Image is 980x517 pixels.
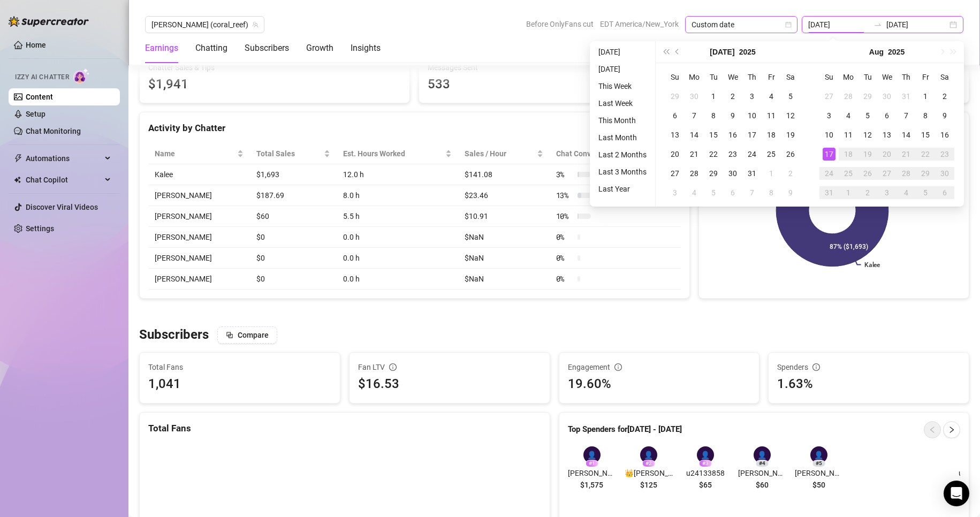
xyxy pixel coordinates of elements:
button: Choose a month [869,41,884,63]
div: 4 [842,109,855,122]
td: 2025-08-17 [819,145,839,164]
img: logo-BBDzfeDw.svg [9,16,89,27]
div: 23 [938,148,951,161]
a: Setup [26,110,45,118]
div: 5 [861,109,874,122]
div: 2 [784,167,797,180]
td: $0 [250,269,337,290]
td: 2025-07-10 [742,106,762,125]
div: 24 [746,148,758,161]
li: Last Month [594,131,651,144]
div: 31 [900,90,913,103]
td: $141.08 [458,164,550,185]
div: 1.63% [777,374,960,394]
div: 25 [842,167,855,180]
td: 2025-09-02 [858,183,877,202]
div: 21 [688,148,701,161]
td: [PERSON_NAME] [148,269,250,290]
th: Su [665,67,685,87]
th: Sales / Hour [458,143,550,164]
div: 4 [900,186,913,199]
td: 2025-07-27 [665,164,685,183]
div: 22 [707,148,720,161]
a: Discover Viral Videos [26,203,98,211]
div: 1 [707,90,720,103]
li: This Week [594,80,651,93]
div: 27 [668,167,681,180]
div: Total Fans [148,421,541,436]
span: Before OnlyFans cut [526,16,594,32]
div: 27 [823,90,835,103]
div: # 3 [699,460,712,467]
td: 2025-07-03 [742,87,762,106]
td: 2025-07-24 [742,145,762,164]
div: 👤 [697,446,714,463]
div: 533 [428,74,680,95]
td: 2025-08-15 [916,125,935,145]
div: 2 [938,90,951,103]
input: Start date [808,19,869,31]
td: $0 [250,248,337,269]
td: 2025-08-02 [781,164,800,183]
div: 3 [880,186,893,199]
td: [PERSON_NAME] [148,206,250,227]
button: Previous month (PageUp) [672,41,683,63]
div: # 5 [812,460,825,467]
td: 2025-09-04 [897,183,916,202]
td: 2025-07-28 [685,164,704,183]
div: 30 [880,90,893,103]
div: 21 [900,148,913,161]
div: 19.60% [568,374,751,394]
span: Total Sales [256,148,322,159]
div: 28 [900,167,913,180]
td: 2025-08-08 [762,183,781,202]
div: 14 [688,128,701,141]
td: 2025-08-14 [897,125,916,145]
div: 3 [668,186,681,199]
span: info-circle [614,363,622,371]
div: 24 [823,167,835,180]
span: 13 % [556,189,573,201]
td: 2025-08-09 [935,106,954,125]
td: 2025-07-30 [723,164,742,183]
td: 2025-08-09 [781,183,800,202]
div: 16 [938,128,951,141]
td: 2025-07-29 [858,87,877,106]
td: 12.0 h [337,164,458,185]
td: 2025-08-08 [916,106,935,125]
th: We [877,67,897,87]
td: 2025-07-25 [762,145,781,164]
th: Fr [762,67,781,87]
div: 17 [823,148,835,161]
div: 👤 [640,446,657,463]
span: to [873,20,882,29]
span: team [252,21,259,28]
td: 0.0 h [337,269,458,290]
div: 29 [919,167,932,180]
div: 1,041 [148,374,181,394]
div: 30 [938,167,951,180]
span: block [226,331,233,339]
div: 23 [726,148,739,161]
div: 6 [668,109,681,122]
td: 2025-07-09 [723,106,742,125]
span: Automations [26,150,102,167]
div: Spenders [777,361,960,373]
th: Sa [781,67,800,87]
td: 0.0 h [337,227,458,248]
img: AI Chatter [73,68,90,83]
div: 31 [823,186,835,199]
td: 2025-08-12 [858,125,877,145]
span: 0 % [556,252,573,264]
td: 2025-08-04 [685,183,704,202]
td: 2025-07-11 [762,106,781,125]
span: Chat Copilot [26,171,102,188]
div: 13 [668,128,681,141]
td: 2025-07-06 [665,106,685,125]
td: 2025-07-20 [665,145,685,164]
td: 2025-07-07 [685,106,704,125]
td: 2025-08-04 [839,106,858,125]
th: Total Sales [250,143,337,164]
div: 30 [726,167,739,180]
td: 2025-07-30 [877,87,897,106]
